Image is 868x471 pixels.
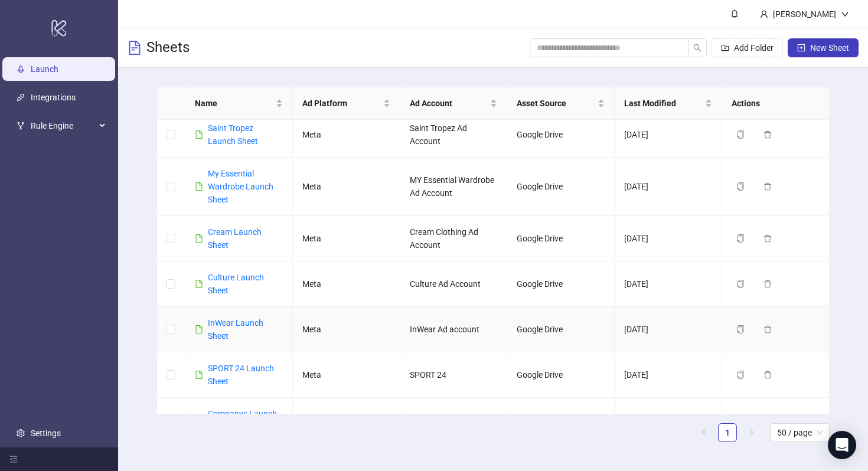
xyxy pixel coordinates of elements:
[293,307,400,352] td: Meta
[208,409,277,431] a: Companys Launch Sheet
[719,424,736,441] a: 1
[208,227,262,250] a: Cream Launch Sheet
[734,43,774,53] span: Add Folder
[810,43,849,53] span: New Sheet
[208,364,274,386] a: SPORT 24 Launch Sheet
[507,112,615,158] td: Google Drive
[400,216,508,261] td: Cream Clothing Ad Account
[195,325,203,333] span: file
[763,280,772,288] span: delete
[507,352,615,398] td: Google Drive
[195,234,203,243] span: file
[721,44,729,52] span: folder-add
[742,423,761,442] li: Next Page
[208,273,264,295] a: Culture Launch Sheet
[777,424,823,441] span: 50 / page
[400,398,508,443] td: Companys
[400,87,508,120] th: Ad Account
[615,87,722,120] th: Last Modified
[748,429,755,436] span: right
[760,10,768,18] span: user
[788,38,859,57] button: New Sheet
[195,130,203,139] span: file
[736,325,745,333] span: copy
[768,8,841,21] div: [PERSON_NAME]
[712,38,783,57] button: Add Folder
[31,429,61,438] a: Settings
[718,423,737,442] li: 1
[722,87,830,120] th: Actions
[507,307,615,352] td: Google Drive
[208,169,273,204] a: My Essential Wardrobe Launch Sheet
[293,261,400,307] td: Meta
[615,158,722,216] td: [DATE]
[736,371,745,379] span: copy
[302,97,381,110] span: Ad Platform
[615,307,722,352] td: [DATE]
[293,352,400,398] td: Meta
[693,44,701,52] span: search
[17,122,25,130] span: fork
[763,130,772,139] span: delete
[694,423,713,442] button: left
[507,216,615,261] td: Google Drive
[208,318,263,341] a: InWear Launch Sheet
[293,158,400,216] td: Meta
[185,87,293,120] th: Name
[410,97,488,110] span: Ad Account
[624,97,703,110] span: Last Modified
[763,182,772,191] span: delete
[400,352,508,398] td: SPORT 24
[128,41,142,55] span: file-text
[400,261,508,307] td: Culture Ad Account
[615,112,722,158] td: [DATE]
[195,182,203,191] span: file
[828,431,856,459] div: Open Intercom Messenger
[736,182,745,191] span: copy
[293,398,400,443] td: Meta
[841,10,849,18] span: down
[31,114,96,138] span: Rule Engine
[400,307,508,352] td: InWear Ad account
[195,97,273,110] span: Name
[507,87,615,120] th: Asset Source
[9,455,18,463] span: menu-fold
[736,280,745,288] span: copy
[208,123,258,146] a: Saint Tropez Launch Sheet
[763,371,772,379] span: delete
[770,423,830,442] div: Page Size
[736,130,745,139] span: copy
[507,398,615,443] td: Google Drive
[195,280,203,288] span: file
[763,325,772,333] span: delete
[507,261,615,307] td: Google Drive
[615,398,722,443] td: [DATE]
[400,112,508,158] td: Saint Tropez Ad Account
[763,234,772,243] span: delete
[615,261,722,307] td: [DATE]
[517,97,595,110] span: Asset Source
[293,112,400,158] td: Meta
[736,234,745,243] span: copy
[293,87,400,120] th: Ad Platform
[507,158,615,216] td: Google Drive
[31,93,76,102] a: Integrations
[700,429,707,436] span: left
[797,44,805,52] span: plus-square
[31,64,58,74] a: Launch
[730,9,739,18] span: bell
[293,216,400,261] td: Meta
[694,423,713,442] li: Previous Page
[195,371,203,379] span: file
[146,38,190,57] h3: Sheets
[615,216,722,261] td: [DATE]
[615,352,722,398] td: [DATE]
[742,423,761,442] button: right
[400,158,508,216] td: MY Essential Wardrobe Ad Account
